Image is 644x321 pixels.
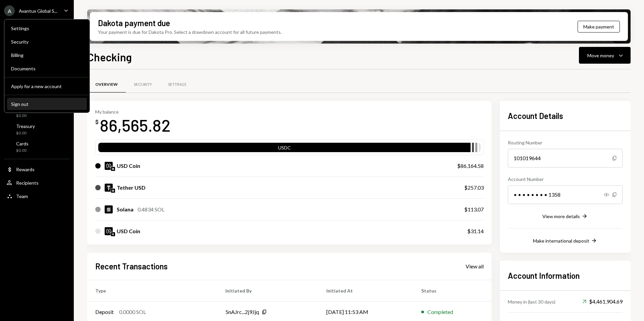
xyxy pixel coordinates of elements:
[95,308,114,316] div: Deposit
[119,308,146,316] div: 0.0000 SOL
[4,190,70,202] a: Team
[508,139,623,146] div: Routing Number
[4,121,70,137] a: Treasury$0.00
[16,130,35,136] div: $0.00
[11,66,83,71] div: Documents
[508,185,623,204] div: • • • • • • • • 1358
[117,227,140,235] div: USD Coin
[11,25,83,31] div: Settings
[87,76,126,93] a: Overview
[168,82,186,87] div: Settings
[95,261,168,272] h2: Recent Transactions
[98,28,282,36] div: Your payment is due for Dakota Pro. Select a drawdown account for all future payments.
[466,262,484,270] a: View all
[105,184,113,192] img: USDT
[413,280,492,301] th: Status
[11,101,83,107] div: Sign out
[587,52,614,59] div: Move money
[464,184,484,192] div: $257.03
[578,21,620,33] button: Make payment
[4,5,15,16] div: A
[117,205,133,213] div: Solana
[508,176,623,183] div: Account Number
[508,110,623,121] h2: Account Details
[16,141,29,146] div: Cards
[7,36,87,48] a: Security
[4,177,70,189] a: Recipients
[98,144,471,153] div: USDC
[134,82,152,87] div: Security
[160,76,194,93] a: Settings
[98,17,170,28] div: Dakota payment due
[11,39,83,45] div: Security
[16,167,35,172] div: Rewards
[126,76,160,93] a: Security
[117,162,140,170] div: USD Coin
[4,163,70,175] a: Rewards
[138,205,164,213] div: 0.4834 SOL
[533,237,597,245] button: Make international deposit
[111,232,115,236] img: ethereum-mainnet
[16,148,29,153] div: $0.00
[16,113,32,119] div: $0.00
[464,205,484,213] div: $113.07
[542,213,580,219] div: View more details
[16,123,35,129] div: Treasury
[87,50,132,64] h1: Checking
[582,298,623,306] div: $4,461,904.69
[95,109,171,115] div: My balance
[7,49,87,61] a: Billing
[95,82,118,87] div: Overview
[87,280,217,301] th: Type
[11,83,83,89] div: Apply for a new account
[117,184,146,192] div: Tether USD
[533,238,589,244] div: Make international deposit
[4,139,70,155] a: Cards$0.00
[105,227,113,235] img: USDC
[11,52,83,58] div: Billing
[579,47,631,64] button: Move money
[16,180,39,186] div: Recipients
[508,149,623,168] div: 101019644
[16,193,28,199] div: Team
[225,308,259,316] div: 5nAJrc...2j9Jjq
[542,213,588,220] button: View more details
[105,205,113,213] img: SOL
[111,189,115,193] img: solana-mainnet
[7,80,87,92] button: Apply for a new account
[7,22,87,34] a: Settings
[95,119,99,125] div: $
[457,162,484,170] div: $86,164.58
[7,98,87,110] button: Sign out
[217,280,318,301] th: Initiated By
[318,280,413,301] th: Initiated At
[467,227,484,235] div: $31.14
[105,162,113,170] img: USDC
[111,167,115,171] img: solana-mainnet
[100,115,171,136] div: 86,565.82
[508,270,623,281] h2: Account Information
[19,8,57,14] div: Avantux Global S...
[508,298,555,305] div: Money in (last 30 days)
[427,308,453,316] div: Completed
[7,62,87,74] a: Documents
